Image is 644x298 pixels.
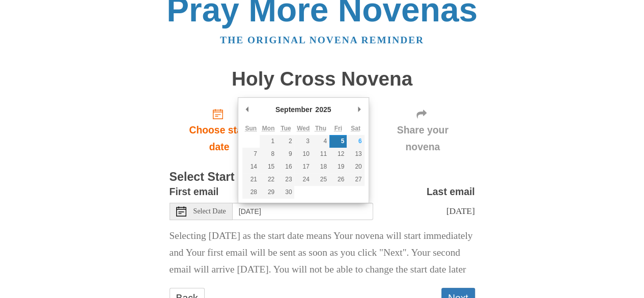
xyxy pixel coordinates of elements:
div: Click "Next" to confirm your start date first. [371,100,475,160]
a: The original novena reminder [220,35,424,45]
button: 21 [242,173,260,186]
button: 13 [347,148,364,160]
div: September [274,102,314,117]
button: 20 [347,160,364,173]
abbr: Wednesday [297,125,310,132]
abbr: Thursday [315,125,326,132]
button: 19 [329,160,347,173]
button: Previous Month [242,102,253,117]
button: 30 [277,186,294,199]
button: 9 [277,148,294,160]
abbr: Monday [262,125,275,132]
span: Share your novena [381,122,465,155]
button: 12 [329,148,347,160]
span: Select Date [193,208,226,215]
button: 28 [242,186,260,199]
h3: Select Start Date [170,171,475,184]
button: 22 [260,173,277,186]
p: Selecting [DATE] as the start date means Your novena will start immediately and Your first email ... [170,228,475,278]
button: 16 [277,160,294,173]
abbr: Tuesday [281,125,291,132]
button: 5 [329,135,347,148]
span: [DATE] [446,206,474,216]
span: Choose start date [180,122,259,155]
button: 18 [312,160,329,173]
button: 15 [260,160,277,173]
label: Last email [427,183,475,200]
button: 23 [277,173,294,186]
button: 14 [242,160,260,173]
button: 3 [294,135,312,148]
button: 10 [294,148,312,160]
button: 2 [277,135,294,148]
button: 11 [312,148,329,160]
abbr: Saturday [351,125,360,132]
button: 6 [347,135,364,148]
button: 24 [294,173,312,186]
button: 17 [294,160,312,173]
button: Next Month [354,102,365,117]
button: 8 [260,148,277,160]
label: First email [170,183,219,200]
input: Use the arrow keys to pick a date [233,203,373,220]
div: 2025 [314,102,332,117]
abbr: Sunday [245,125,257,132]
button: 7 [242,148,260,160]
a: Choose start date [170,100,269,160]
button: 25 [312,173,329,186]
button: 27 [347,173,364,186]
h1: Holy Cross Novena [170,68,475,90]
abbr: Friday [334,125,342,132]
button: 1 [260,135,277,148]
button: 4 [312,135,329,148]
button: 29 [260,186,277,199]
button: 26 [329,173,347,186]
